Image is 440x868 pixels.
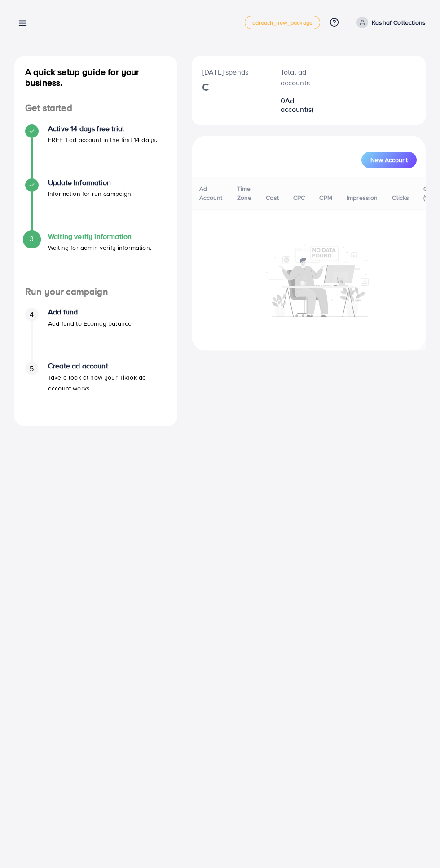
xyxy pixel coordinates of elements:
[14,362,177,416] li: Create ad account
[14,178,177,232] li: Update Information
[361,152,417,168] button: New Account
[48,232,151,241] h4: Waiting verify information
[252,20,312,26] span: adreach_new_package
[202,66,259,77] p: [DATE] spends
[48,362,167,370] h4: Create ad account
[353,17,426,28] a: Kashaf Collections
[30,310,34,320] span: 4
[281,96,314,114] span: Ad account(s)
[14,308,177,362] li: Add fund
[48,134,157,145] p: FREE 1 ad account in the first 14 days.
[30,234,34,244] span: 3
[48,372,167,394] p: Take a look at how your TikTok ad account works.
[14,286,177,297] h4: Run your campaign
[281,97,317,114] h2: 0
[30,363,34,374] span: 5
[48,178,133,187] h4: Update Information
[372,17,426,28] p: Kashaf Collections
[48,124,157,133] h4: Active 14 days free trial
[48,318,132,329] p: Add fund to Ecomdy balance
[48,308,132,316] h4: Add fund
[48,242,151,253] p: Waiting for admin verify information.
[14,102,177,114] h4: Get started
[48,188,133,199] p: Information for run campaign.
[245,16,320,29] a: adreach_new_package
[370,157,408,163] span: New Account
[281,66,317,88] p: Total ad accounts
[14,66,177,88] h4: A quick setup guide for your business.
[14,124,177,178] li: Active 14 days free trial
[14,232,177,286] li: Waiting verify information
